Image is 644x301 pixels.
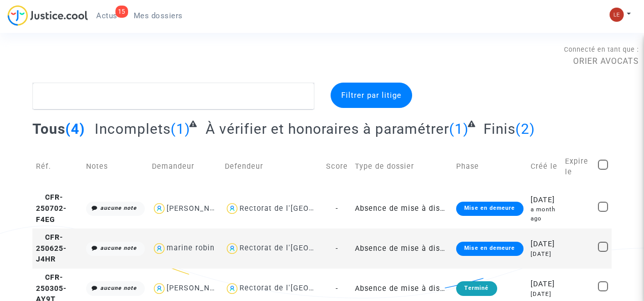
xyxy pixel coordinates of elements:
[32,121,65,137] span: Tous
[531,239,558,250] div: [DATE]
[32,145,83,189] td: Réf.
[100,245,137,251] i: aucune note
[351,229,453,269] td: Absence de mise à disposition d'AESH
[100,205,137,211] i: aucune note
[134,11,183,20] span: Mes dossiers
[449,121,469,137] span: (1)
[65,121,85,137] span: (4)
[351,145,453,189] td: Type de dossier
[100,285,137,291] i: aucune note
[531,205,558,223] div: a month ago
[531,279,558,290] div: [DATE]
[336,244,338,253] span: -
[8,5,88,26] img: jc-logo.svg
[239,244,369,252] div: Rectorat de l'[GEOGRAPHIC_DATA]
[225,281,239,296] img: icon-user.svg
[36,193,67,223] span: CFR-250702-F4EG
[515,121,535,137] span: (2)
[564,46,639,53] span: Connecté en tant que :
[336,284,338,293] span: -
[126,8,191,23] a: Mes dossiers
[167,204,229,213] div: [PERSON_NAME]
[531,290,558,298] div: [DATE]
[36,233,67,264] span: CFR-250625-J4HR
[95,121,171,137] span: Incomplets
[152,201,167,216] img: icon-user.svg
[531,195,558,206] div: [DATE]
[171,121,190,137] span: (1)
[336,204,338,213] span: -
[148,145,221,189] td: Demandeur
[527,145,562,189] td: Créé le
[152,281,167,296] img: icon-user.svg
[96,11,117,20] span: Actus
[456,242,523,256] div: Mise en demeure
[453,145,527,189] td: Phase
[225,201,239,216] img: icon-user.svg
[351,189,453,229] td: Absence de mise à disposition d'AESH
[225,241,239,256] img: icon-user.svg
[456,281,497,295] div: Terminé
[115,6,128,18] div: 15
[239,204,369,213] div: Rectorat de l'[GEOGRAPHIC_DATA]
[152,241,167,256] img: icon-user.svg
[221,145,323,189] td: Defendeur
[83,145,148,189] td: Notes
[561,145,594,189] td: Expire le
[167,284,229,292] div: [PERSON_NAME]
[206,121,449,137] span: À vérifier et honoraires à paramétrer
[610,8,624,22] img: 7d989c7df380ac848c7da5f314e8ff03
[341,91,401,100] span: Filtrer par litige
[484,121,515,137] span: Finis
[239,284,536,292] div: Rectorat de l'[GEOGRAPHIC_DATA] ([GEOGRAPHIC_DATA]-[GEOGRAPHIC_DATA])
[167,244,215,252] div: marine robin
[531,250,558,258] div: [DATE]
[456,202,523,216] div: Mise en demeure
[88,8,126,23] a: 15Actus
[323,145,351,189] td: Score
